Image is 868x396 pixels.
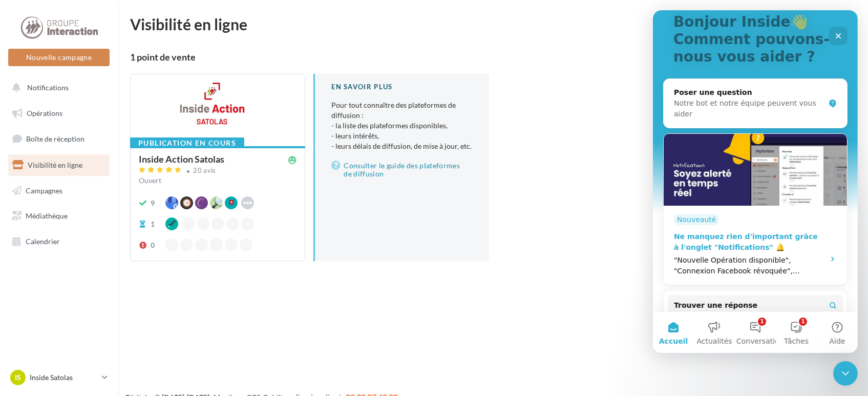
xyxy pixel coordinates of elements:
a: Visibilité en ligne [6,154,112,176]
li: - leurs délais de diffusion, de mise à jour, etc. [331,141,472,151]
li: - la liste des plateformes disponibles, [331,121,472,131]
div: En savoir plus [331,82,472,92]
p: Inside Satolas [30,372,98,383]
div: Publication en cours [130,137,244,149]
span: Ouvert [139,176,161,185]
a: IS Inside Satolas [8,368,110,387]
button: Nouvelle campagne [8,49,110,66]
div: 9 [151,198,155,208]
div: 1 [151,219,155,229]
div: 0 [151,240,155,250]
div: Visibilité en ligne [130,16,856,32]
span: Notifications [27,83,69,92]
p: Pour tout connaître des plateformes de diffusion : [331,100,472,151]
span: Campagnes [26,186,62,194]
span: Médiathèque [26,211,68,220]
a: Campagnes [6,180,112,202]
span: Calendrier [26,237,60,246]
div: Inside Action Satolas [139,154,224,164]
a: 20 avis [139,165,297,177]
li: - leurs intérêts, [331,131,472,141]
span: Opérations [27,109,62,117]
span: Visibilité en ligne [28,161,82,169]
a: Calendrier [6,231,112,252]
a: Boîte de réception [6,128,112,150]
a: Consulter le guide des plateformes de diffusion [331,160,472,180]
a: Opérations [6,103,112,124]
iframe: Intercom live chat [653,10,858,353]
span: IS [15,372,21,383]
a: Médiathèque [6,205,112,227]
span: Boîte de réception [26,134,84,143]
button: Notifications [6,77,108,98]
iframe: Intercom live chat [833,361,858,386]
div: 20 avis [194,167,216,174]
div: 1 point de vente [130,52,794,62]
